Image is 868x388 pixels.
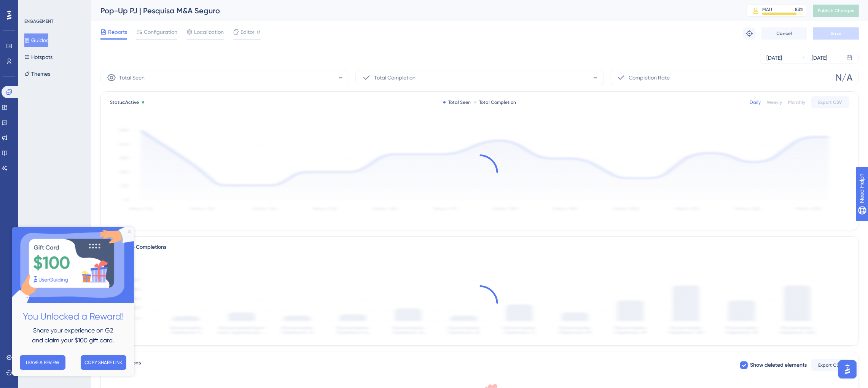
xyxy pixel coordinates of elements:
[777,30,792,37] span: Cancel
[831,30,841,37] span: Save
[629,73,670,82] span: Completion Rate
[819,362,843,368] span: Export CSV
[8,128,53,143] button: LEAVE A REVIEW
[811,96,849,108] button: Export CSV
[767,99,782,105] div: Weekly
[836,358,859,381] iframe: UserGuiding AI Assistant Launcher
[21,100,101,107] span: Share your experience on G2
[443,99,471,105] div: Total Seen
[116,3,119,6] div: Close Preview
[194,27,224,37] span: Localization
[750,361,807,370] span: Show deleted elements
[761,27,807,40] button: Cancel
[6,82,116,97] h2: You Unlocked a Reward!
[812,53,827,62] div: [DATE]
[788,99,805,105] div: Monthly
[813,27,859,40] button: Save
[818,8,854,14] span: Publish Changes
[119,73,145,82] span: Total Seen
[18,2,48,11] span: Need Help?
[24,18,53,24] div: ENGAGEMENT
[750,99,761,105] div: Daily
[474,99,516,105] div: Total Completion
[110,99,139,105] span: Status:
[813,5,859,17] button: Publish Changes
[24,50,53,64] button: Hotspots
[24,67,50,81] button: Themes
[125,100,139,105] span: Active
[593,72,597,84] span: -
[68,128,114,143] button: COPY SHARE LINK
[110,243,166,252] div: Total Step Completions
[144,27,177,37] span: Configuration
[338,72,343,84] span: -
[20,110,102,117] span: and claim your $100 gift card.
[795,6,803,13] div: 83 %
[762,6,772,13] div: MAU
[24,33,48,47] button: Guides
[100,5,727,16] div: Pop-Up PJ | Pesquisa M&A Seguro
[819,99,843,105] span: Export CSV
[108,27,127,37] span: Reports
[240,27,255,37] span: Editor
[811,359,849,371] button: Export CSV
[836,72,852,84] span: N/A
[374,73,416,82] span: Total Completion
[766,53,782,62] div: [DATE]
